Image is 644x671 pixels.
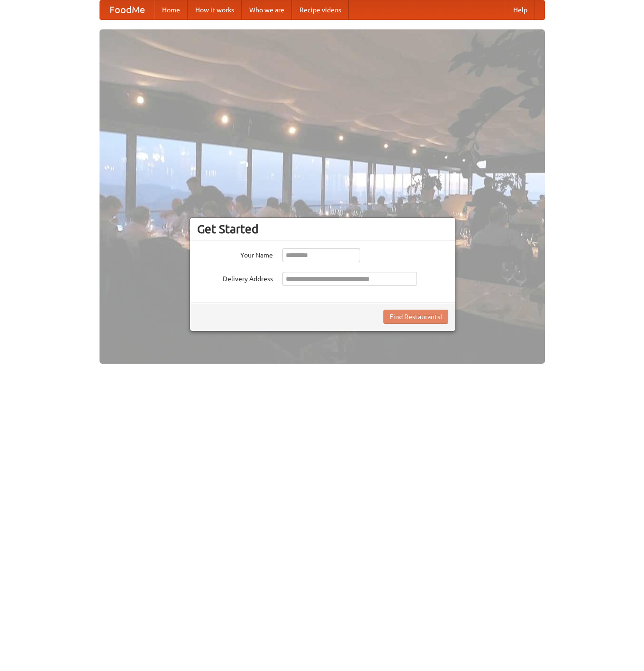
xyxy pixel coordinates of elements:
[154,0,188,19] a: Home
[506,0,535,19] a: Help
[188,0,242,19] a: How it works
[197,272,273,284] label: Delivery Address
[383,310,448,324] button: Find Restaurants!
[197,248,273,260] label: Your Name
[100,0,154,19] a: FoodMe
[197,222,448,236] h3: Get Started
[242,0,292,19] a: Who we are
[292,0,349,19] a: Recipe videos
